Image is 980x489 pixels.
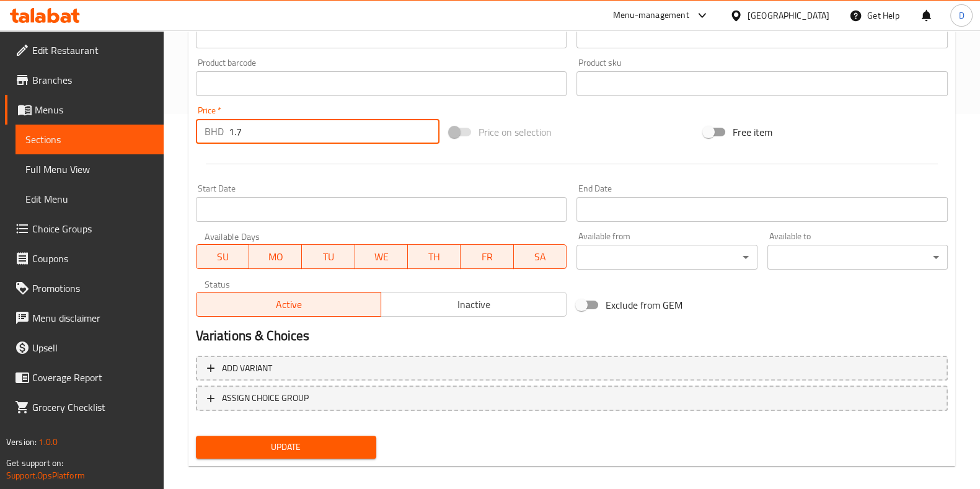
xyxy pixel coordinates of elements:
[748,9,829,22] div: [GEOGRAPHIC_DATA]
[25,132,154,147] span: Sections
[606,297,682,312] span: Exclude from GEM
[5,333,164,363] a: Upsell
[15,125,164,154] a: Sections
[196,71,567,96] input: Please enter product barcode
[360,248,403,266] span: WE
[25,192,154,206] span: Edit Menu
[6,455,63,471] span: Get support on:
[5,273,164,303] a: Promotions
[196,244,249,269] button: SU
[32,400,154,415] span: Grocery Checklist
[5,303,164,333] a: Menu disclaimer
[307,248,350,266] span: TU
[5,363,164,392] a: Coverage Report
[767,245,948,270] div: ​
[386,296,562,314] span: Inactive
[5,392,164,422] a: Grocery Checklist
[479,125,552,139] span: Price on selection
[196,385,948,411] button: ASSIGN CHOICE GROUP
[201,248,244,266] span: SU
[196,356,948,381] button: Add variant
[519,248,562,266] span: SA
[5,214,164,244] a: Choice Groups
[38,434,58,450] span: 1.0.0
[32,73,154,87] span: Branches
[196,436,376,459] button: Update
[613,8,689,23] div: Menu-management
[205,124,224,139] p: BHD
[196,327,948,345] h2: Variations & Choices
[413,248,456,266] span: TH
[201,296,377,314] span: Active
[408,244,461,269] button: TH
[733,125,772,139] span: Free item
[466,248,508,266] span: FR
[5,95,164,125] a: Menus
[229,119,440,144] input: Please enter price
[302,244,355,269] button: TU
[5,65,164,95] a: Branches
[222,390,309,406] span: ASSIGN CHOICE GROUP
[355,244,408,269] button: WE
[32,311,154,325] span: Menu disclaimer
[15,154,164,184] a: Full Menu View
[6,467,85,483] a: Support.OpsPlatform
[576,71,948,96] input: Please enter product sku
[249,244,302,269] button: MO
[32,340,154,355] span: Upsell
[32,370,154,385] span: Coverage Report
[254,248,297,266] span: MO
[32,251,154,266] span: Coupons
[32,43,154,58] span: Edit Restaurant
[32,281,154,296] span: Promotions
[196,292,382,317] button: Active
[5,244,164,273] a: Coupons
[222,361,272,376] span: Add variant
[35,102,154,117] span: Menus
[514,244,567,269] button: SA
[15,184,164,214] a: Edit Menu
[461,244,513,269] button: FR
[32,221,154,236] span: Choice Groups
[25,162,154,177] span: Full Menu View
[206,439,366,455] span: Update
[958,9,964,22] span: D
[381,292,567,317] button: Inactive
[5,35,164,65] a: Edit Restaurant
[6,434,37,450] span: Version:
[576,245,757,270] div: ​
